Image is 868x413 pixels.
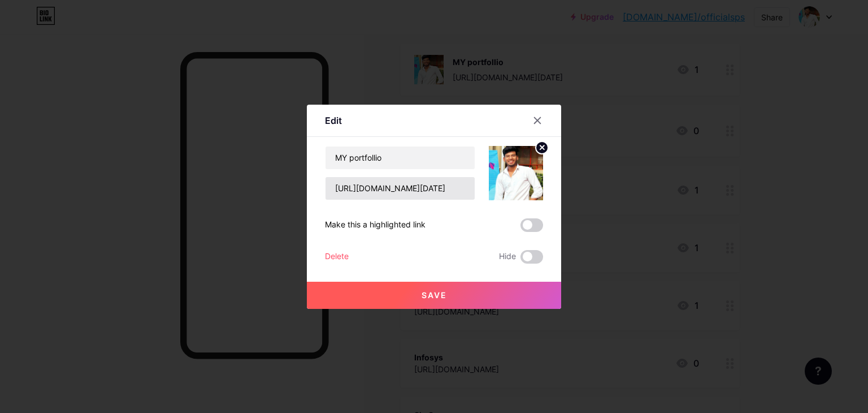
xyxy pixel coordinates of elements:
input: Title [325,147,475,169]
img: link_thumbnail [489,146,543,200]
span: Save [422,290,447,300]
input: URL [325,177,475,200]
div: Edit [325,114,342,127]
button: Save [307,282,561,309]
div: Make this a highlighted link [325,218,426,232]
span: Hide [499,250,516,264]
div: Delete [325,250,349,264]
